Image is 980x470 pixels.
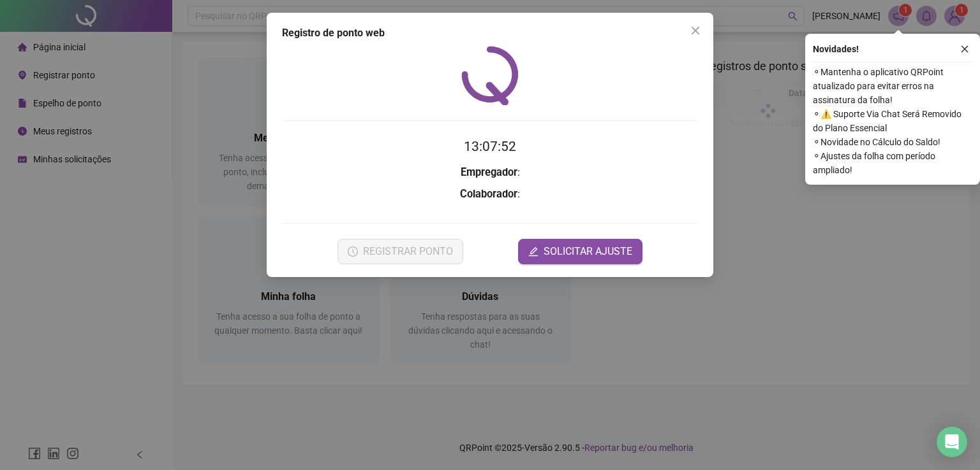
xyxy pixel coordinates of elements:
[813,65,972,107] span: ⚬ Mantenha o aplicativo QRPoint atualizado para evitar erros na assinatura da folha!
[461,166,517,178] strong: Empregador
[338,239,463,264] button: REGISTRAR PONTO
[685,20,706,41] button: Close
[461,46,519,105] img: QRPoint
[460,188,517,200] strong: Colaborador
[282,186,698,203] h3: :
[464,139,516,154] time: 13:07:52
[690,25,701,36] span: close
[813,149,972,177] span: ⚬ Ajustes da folha com período ampliado!
[518,239,642,264] button: editSOLICITAR AJUSTE
[528,246,538,257] span: edit
[282,164,698,181] h3: :
[813,107,972,135] span: ⚬ ⚠️ Suporte Via Chat Será Removido do Plano Essencial
[544,244,632,259] span: SOLICITAR AJUSTE
[960,45,969,53] span: close
[937,427,967,457] div: Open Intercom Messenger
[813,135,972,149] span: ⚬ Novidade no Cálculo do Saldo!
[282,25,698,41] div: Registro de ponto web
[813,42,859,56] span: Novidades !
